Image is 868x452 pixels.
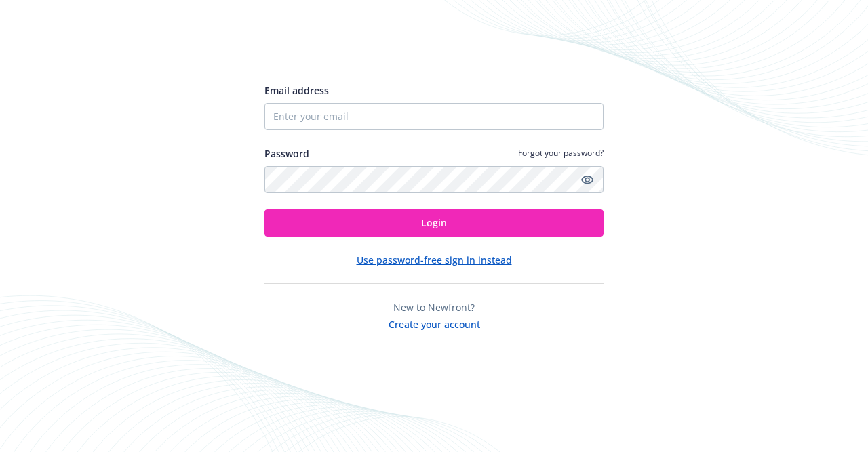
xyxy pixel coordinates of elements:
span: New to Newfront? [393,301,475,314]
button: Login [264,209,604,237]
a: Show password [579,171,595,188]
button: Create your account [389,314,480,331]
img: Newfront logo [264,35,393,58]
a: Forgot your password? [518,147,604,159]
label: Password [264,146,309,161]
span: Email address [264,84,329,97]
input: Enter your password [264,166,604,193]
input: Enter your email [264,103,604,130]
span: Login [421,216,447,229]
button: Use password-free sign in instead [357,253,512,267]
